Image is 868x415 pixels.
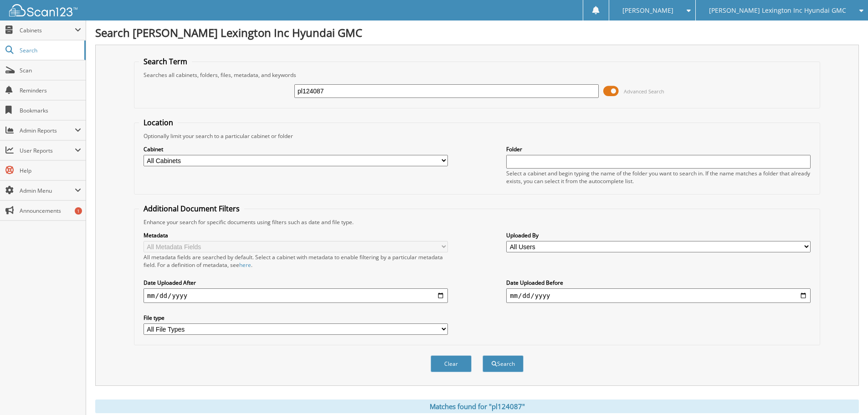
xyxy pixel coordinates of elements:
[20,107,81,114] span: Bookmarks
[144,231,448,239] label: Metadata
[139,71,815,79] div: Searches all cabinets, folders, files, metadata, and keywords
[144,145,448,153] label: Cabinet
[20,187,75,195] span: Admin Menu
[75,207,82,215] div: 1
[139,118,178,128] legend: Location
[20,127,75,134] span: Admin Reports
[506,145,811,153] label: Folder
[139,56,192,67] legend: Search Term
[431,355,472,372] button: Clear
[506,279,811,287] label: Date Uploaded Before
[622,8,673,13] span: [PERSON_NAME]
[506,231,811,239] label: Uploaded By
[20,147,75,154] span: User Reports
[144,279,448,287] label: Date Uploaded After
[9,4,77,16] img: scan123-logo-white.svg
[624,88,664,95] span: Advanced Search
[144,253,448,269] div: All metadata fields are searched by default. Select a cabinet with metadata to enable filtering b...
[20,87,81,94] span: Reminders
[144,314,448,322] label: File type
[95,400,859,413] div: Matches found for "pl124087"
[20,46,80,54] span: Search
[20,26,75,34] span: Cabinets
[20,67,81,74] span: Scan
[95,25,859,40] h1: Search [PERSON_NAME] Lexington Inc Hyundai GMC
[483,355,524,372] button: Search
[709,8,846,13] span: [PERSON_NAME] Lexington Inc Hyundai GMC
[506,288,811,303] input: end
[139,132,815,140] div: Optionally limit your search to a particular cabinet or folder
[144,288,448,303] input: start
[139,218,815,226] div: Enhance your search for specific documents using filters such as date and file type.
[20,167,81,174] span: Help
[20,207,81,215] span: Announcements
[239,261,251,269] a: here
[506,169,811,185] div: Select a cabinet and begin typing the name of the folder you want to search in. If the name match...
[139,204,244,214] legend: Additional Document Filters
